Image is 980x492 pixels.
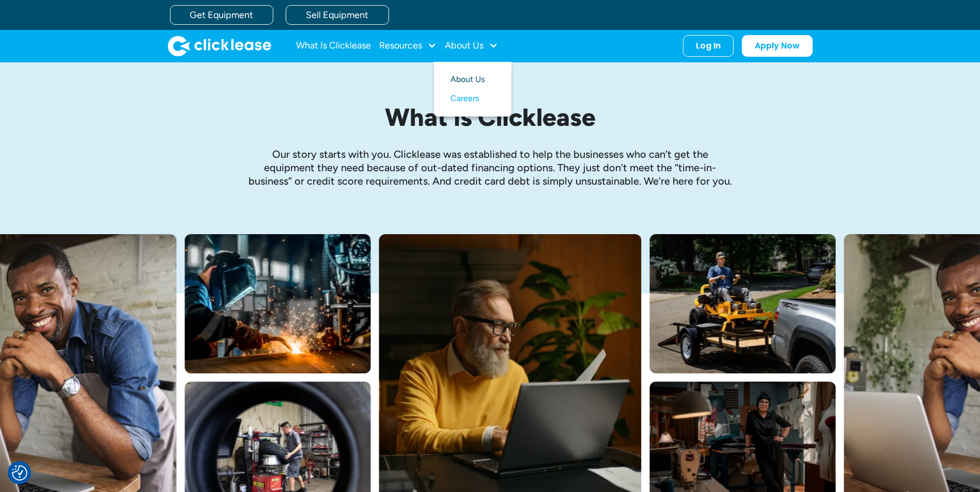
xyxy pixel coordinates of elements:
a: What Is Clicklease [296,36,371,56]
a: home [168,36,271,56]
img: Revisit consent button [12,465,27,481]
h1: What is Clicklease [247,104,733,131]
p: Our story starts with you. Clicklease was established to help the businesses who can’t get the eq... [247,147,733,188]
a: Careers [450,89,495,108]
a: Sell Equipment [286,5,389,25]
a: Apply Now [742,35,813,57]
a: Get Equipment [170,5,273,25]
div: About Us [445,36,498,56]
div: Resources [379,36,437,56]
button: Consent Preferences [12,465,27,481]
img: A welder in a large mask working on a large pipe [185,234,371,373]
div: Log In [696,41,721,51]
nav: About Us [434,62,511,117]
img: Clicklease logo [168,36,271,56]
img: Man with hat and blue shirt driving a yellow lawn mower onto a trailer [650,234,836,373]
a: About Us [450,70,495,89]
